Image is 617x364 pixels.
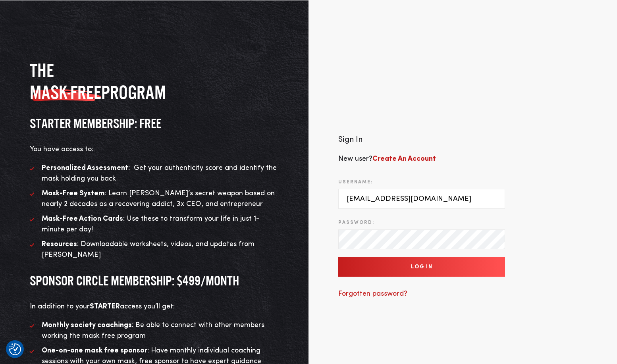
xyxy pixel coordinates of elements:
[9,343,21,355] button: Consent Preferences
[338,155,436,162] span: New user?
[338,136,362,144] span: Sign In
[42,241,255,258] span: : Downloadable worksheets, videos, and updates from [PERSON_NAME]
[30,301,279,312] p: In addition to your access you’ll get:
[30,81,101,103] span: MASK-FREE
[338,290,407,297] a: Forgotten password?
[30,115,279,132] h3: STARTER MEMBERSHIP: FREE
[30,320,279,341] li: : Be able to connect with other members working the mask free program
[42,241,77,248] strong: Resources
[42,215,123,222] strong: Mask-Free Action Cards
[42,347,147,354] strong: One-on-one mask free sponsor
[338,257,505,277] input: Log In
[42,322,132,329] strong: Monthly society coachings
[90,303,120,310] strong: STARTER
[42,190,105,197] strong: Mask-Free System
[30,144,279,155] p: You have access to:
[9,343,21,355] img: Revisit consent button
[338,219,374,226] label: Password:
[372,155,436,162] a: Create An Account
[30,272,279,289] h3: SPONSOR CIRCLE MEMBERSHIP: $499/MONTH
[42,215,259,233] span: : Use these to transform your life in just 1-minute per day!
[42,190,275,208] span: : Learn [PERSON_NAME]’s secret weapon based on nearly 2 decades as a recovering addict, 3x CEO, a...
[338,179,373,186] label: Username:
[42,164,277,182] span: : Get your authenticity score and identify the mask holding you back
[30,60,279,103] h2: The program
[42,164,128,171] strong: Personalized Assessment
